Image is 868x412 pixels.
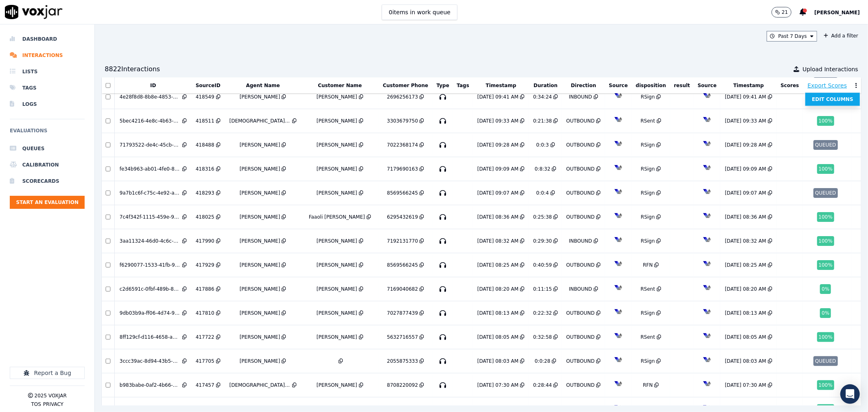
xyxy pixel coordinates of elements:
[817,164,834,174] div: 100 %
[611,232,625,247] img: VICIDIAL_icon
[477,214,518,220] div: [DATE] 08:36 AM
[10,140,85,157] li: Queues
[120,118,181,124] div: 5bec4216-4e8c-4b63-b9bf-4b9c847e90cb
[725,142,766,148] div: [DATE] 09:28 AM
[317,118,357,124] div: [PERSON_NAME]
[382,4,457,20] button: 0items in work queue
[240,334,280,340] div: [PERSON_NAME]
[477,94,518,100] div: [DATE] 09:41 AM
[697,82,717,89] button: Source
[533,118,552,124] div: 0:21:38
[725,118,766,124] div: [DATE] 09:33 AM
[10,196,85,209] button: Start an Evaluation
[120,94,181,100] div: 4e28f8d8-8b8e-4853-8a8f-d0a23fa06ba4
[611,88,625,103] img: VICIDIAL_icon
[477,262,518,268] div: [DATE] 08:25 AM
[611,136,625,151] img: VICIDIAL_icon
[817,212,834,222] div: 100 %
[246,82,280,89] button: Agent Name
[477,382,518,388] div: [DATE] 07:30 AM
[477,142,518,148] div: [DATE] 09:28 AM
[535,166,551,172] div: 0:8:32
[196,142,214,148] div: 418488
[725,94,766,100] div: [DATE] 09:41 AM
[782,9,788,15] p: 21
[725,310,766,316] div: [DATE] 08:13 AM
[387,94,418,100] div: 2696256173
[318,82,362,89] button: Customer Name
[317,334,357,340] div: [PERSON_NAME]
[566,334,595,340] div: OUTBOUND
[43,401,63,408] button: Privacy
[120,334,181,340] div: 8ff129cf-d116-4658-a645-f2d3af2b4854
[700,208,714,223] img: VICIDIAL_icon
[609,82,628,89] button: Source
[477,334,518,340] div: [DATE] 08:05 AM
[240,94,280,100] div: [PERSON_NAME]
[10,80,85,96] a: Tags
[700,184,714,199] img: VICIDIAL_icon
[317,238,357,244] div: [PERSON_NAME]
[813,188,837,198] div: QUEUED
[486,82,516,89] button: Timestamp
[10,64,85,80] li: Lists
[477,238,518,244] div: [DATE] 08:32 AM
[437,82,449,89] button: Type
[533,82,558,89] button: Duration
[196,118,214,124] div: 418511
[611,160,625,175] img: VICIDIAL_icon
[571,82,596,89] button: Direction
[566,382,595,388] div: OUTBOUND
[817,260,834,270] div: 100 %
[781,82,799,89] button: Scores
[817,332,834,342] div: 100 %
[700,281,714,295] img: VICIDIAL_icon
[566,358,595,364] div: OUTBOUND
[383,82,428,89] button: Customer Phone
[611,377,625,391] img: VICIDIAL_icon
[120,190,181,196] div: 9a7b1c6f-c75c-4e92-a577-0489d8c5325f
[674,82,690,89] button: result
[813,140,837,150] div: QUEUED
[120,166,181,172] div: fe34b963-ab01-4fe0-8751-0434c5243f60
[10,96,85,112] a: Logs
[569,286,592,292] div: INBOUND
[802,65,858,73] span: Upload Interactions
[700,256,714,271] img: VICIDIAL_icon
[641,166,655,172] div: RSign
[725,190,766,196] div: [DATE] 09:07 AM
[477,358,518,364] div: [DATE] 08:03 AM
[641,238,655,244] div: RSign
[120,238,181,244] div: 3aa11324-46d0-4c6c-87d6-5791f84df7ea
[767,31,817,42] button: Past 7 Days
[805,93,860,106] button: Edit Columns
[533,262,552,268] div: 0:40:59
[814,10,860,15] span: [PERSON_NAME]
[317,190,357,196] div: [PERSON_NAME]
[794,65,858,73] button: Upload Interactions
[611,184,625,199] img: VICIDIAL_icon
[840,384,860,404] div: Open Intercom Messenger
[477,118,518,124] div: [DATE] 09:33 AM
[196,214,214,220] div: 418025
[814,7,868,17] button: [PERSON_NAME]
[611,112,625,127] img: VICIDIAL_icon
[725,166,766,172] div: [DATE] 09:09 AM
[477,190,518,196] div: [DATE] 09:07 AM
[725,382,766,388] div: [DATE] 07:30 AM
[240,310,280,316] div: [PERSON_NAME]
[641,214,655,220] div: RSign
[725,262,766,268] div: [DATE] 08:25 AM
[820,31,861,41] button: Add a filter
[196,82,221,89] button: SourceID
[536,142,549,148] div: 0:0:3
[120,142,181,148] div: 71793522-de4c-45cb-8773-eab18beae9ae
[700,160,714,175] img: VICIDIAL_icon
[566,262,595,268] div: OUTBOUND
[387,190,418,196] div: 8569566245
[196,238,214,244] div: 417990
[641,190,655,196] div: RSign
[10,157,85,173] li: Calibration
[120,262,181,268] div: f6290077-1533-41fb-9c60-7ef9c8e096fe
[196,190,214,196] div: 418293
